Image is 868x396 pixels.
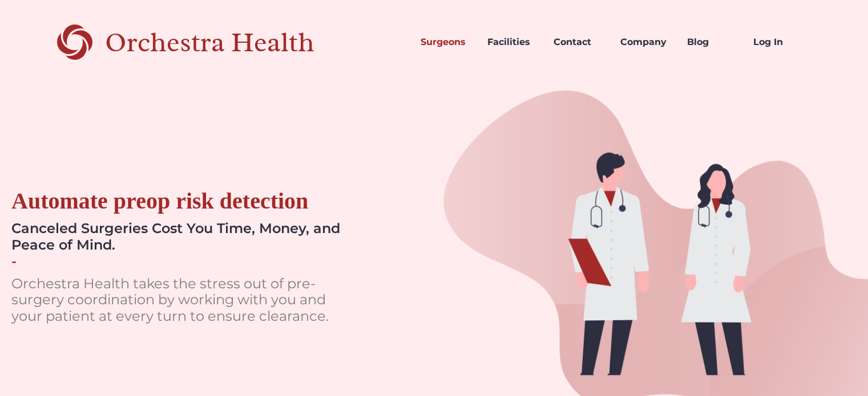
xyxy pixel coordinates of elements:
a: Contact [544,23,611,62]
a: home [57,23,354,62]
div: - [11,254,17,270]
div: Automate preop risk detection [11,187,308,215]
a: Blog [678,23,745,62]
a: Log In [744,23,811,62]
a: Surgeons [411,23,478,62]
p: Orchestra Health takes the stress out of pre-surgery coordination by working with you and your pa... [11,276,354,325]
a: Facilities [478,23,545,62]
div: Canceled Surgeries Cost You Time, Money, and Peace of Mind. [11,221,377,254]
a: Company [611,23,678,62]
div: Orchestra Health [105,31,354,54]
